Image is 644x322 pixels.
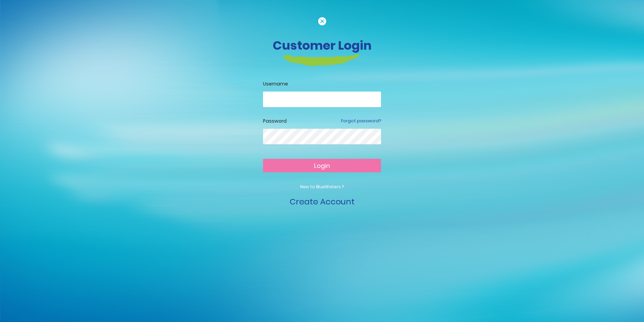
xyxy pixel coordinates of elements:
[263,184,381,190] p: New to BlueWaters ?
[318,17,326,25] img: cancel
[263,159,381,172] button: Login
[263,118,287,125] label: Password
[263,80,381,88] label: Username
[341,118,381,124] a: Forgot password?
[283,54,361,66] img: login-heading-border.png
[135,38,510,53] h3: Customer Login
[290,196,355,207] a: Create Account
[314,162,330,170] span: Login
